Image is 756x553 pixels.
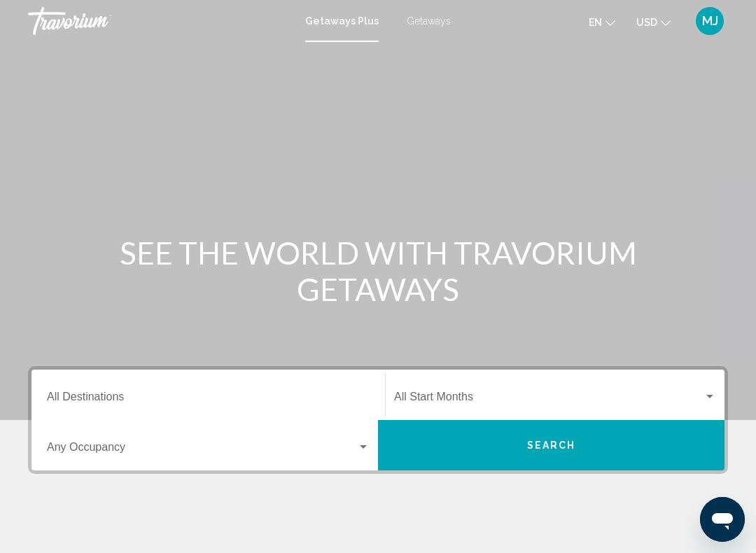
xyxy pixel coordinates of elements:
[702,14,718,28] span: MJ
[700,497,745,542] iframe: Button to launch messaging window
[378,420,724,470] button: Search
[692,6,728,36] button: User Menu
[28,7,291,35] a: Travorium
[305,15,379,27] a: Getaways Plus
[636,12,671,32] button: Change currency
[31,370,724,470] div: Search widget
[636,17,657,28] span: USD
[527,440,576,451] span: Search
[589,17,602,28] span: en
[115,234,640,307] h1: SEE THE WORLD WITH TRAVORIUM GETAWAYS
[407,15,451,27] a: Getaways
[589,12,615,32] button: Change language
